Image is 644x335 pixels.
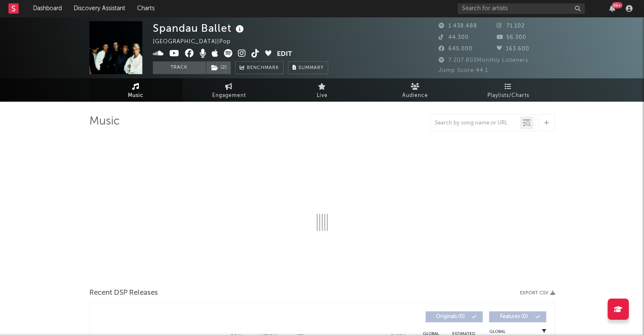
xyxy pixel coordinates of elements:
span: 71.102 [497,23,525,29]
div: 99 + [612,2,622,8]
button: Edit [277,49,292,60]
div: [GEOGRAPHIC_DATA] | Pop [153,37,240,47]
button: Track [153,61,206,74]
span: 44.300 [439,35,469,40]
button: Summary [288,61,328,74]
span: 56.300 [497,35,526,40]
a: Audience [369,78,462,102]
span: Originals ( 0 ) [431,314,470,319]
span: Jump Score: 44.1 [439,68,488,73]
span: 7.207.803 Monthly Listeners [439,58,528,63]
span: 1.438.488 [439,23,477,29]
a: Music [89,78,182,102]
input: Search by song name or URL [431,120,520,127]
span: Recent DSP Releases [89,288,158,298]
button: Export CSV [520,291,555,296]
button: (2) [206,61,231,74]
span: 645.000 [439,46,473,52]
button: 99+ [609,5,615,12]
a: Benchmark [235,61,284,74]
button: Features(0) [489,311,546,322]
span: Features ( 0 ) [495,314,533,319]
a: Live [276,78,369,102]
button: Originals(0) [426,311,483,322]
div: Spandau Ballet [153,21,246,35]
a: Engagement [182,78,276,102]
span: Playlists/Charts [487,91,529,101]
span: 163.600 [497,46,529,52]
a: Playlists/Charts [462,78,555,102]
span: ( 2 ) [206,61,231,74]
input: Search for artists [458,3,585,14]
span: Audience [402,91,428,101]
span: Summary [299,66,323,70]
span: Music [128,91,144,101]
span: Benchmark [247,63,279,73]
span: Engagement [212,91,246,101]
span: Live [317,91,328,101]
